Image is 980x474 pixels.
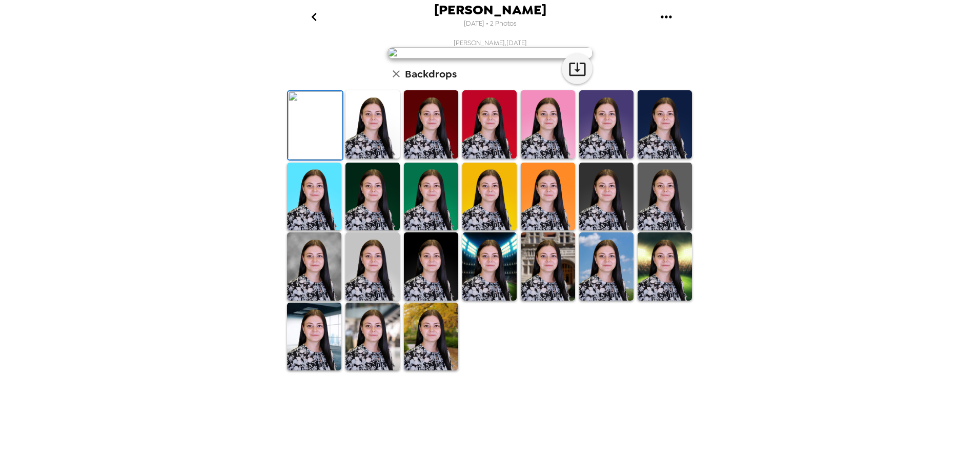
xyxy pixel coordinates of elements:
[387,47,593,58] img: user
[434,3,546,17] span: [PERSON_NAME]
[405,66,457,82] h6: Backdrops
[464,17,517,31] span: [DATE] • 2 Photos
[454,38,527,47] span: [PERSON_NAME] , [DATE]
[288,91,342,160] img: Original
